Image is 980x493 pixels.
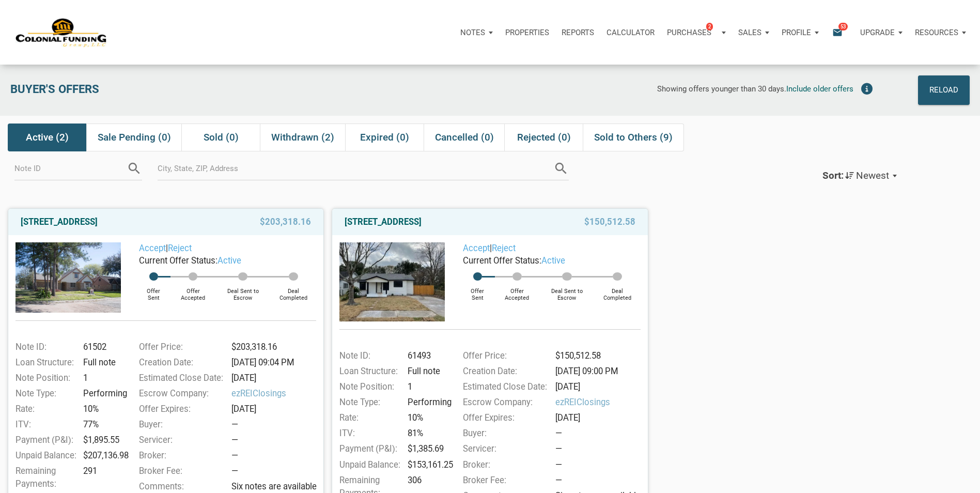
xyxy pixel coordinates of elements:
a: Properties [499,17,555,48]
div: Full note [80,356,126,369]
span: Newest [856,169,889,181]
div: 61502 [80,341,126,353]
a: [STREET_ADDRESS] [21,216,98,228]
span: | [463,243,516,253]
a: Profile [775,17,825,48]
div: Performing [404,396,450,409]
button: Reports [555,17,600,48]
a: Accept [139,243,166,253]
button: Resources [909,17,972,48]
div: Servicer: [134,434,228,446]
p: Upgrade [860,28,895,37]
button: Upgrade [854,17,909,48]
div: Offer Expires: [458,411,552,424]
a: Purchases2 [661,17,732,48]
span: ezREIClosings [555,396,646,409]
div: — [231,418,322,431]
a: [STREET_ADDRESS] [345,216,422,228]
div: $1,385.69 [404,442,450,455]
div: Offer Accepted [170,281,215,301]
span: Rejected (0) [517,131,571,144]
div: Escrow Company: [458,396,552,409]
div: Offer Price: [134,341,228,353]
span: $203,318.16 [260,216,311,228]
div: Note Type: [10,387,80,400]
div: Unpaid Balance: [10,449,80,462]
div: Broker: [458,458,552,471]
span: Include older offers [786,84,853,94]
div: Performing [80,387,126,400]
div: Full note [404,365,450,378]
div: Deal Sent to Escrow [215,281,271,301]
div: Deal Completed [595,281,641,301]
p: Profile [782,28,811,37]
div: 77% [80,418,126,431]
div: Offer Price: [458,349,552,362]
div: Note ID: [10,341,80,353]
i: email [831,26,844,38]
div: Note Position: [10,372,80,384]
img: 583015 [15,242,121,313]
div: Servicer: [458,442,552,455]
input: City, State, ZIP, Address [158,157,553,180]
div: Broker: [134,449,228,462]
div: Unpaid Balance: [334,458,403,471]
div: $1,895.55 [80,434,126,446]
div: Escrow Company: [134,387,228,400]
div: Offer Sent [136,281,171,301]
div: [DATE] [228,372,322,384]
span: — [231,466,238,476]
div: Sale Pending (0) [86,124,182,151]
div: Payment (P&I): [334,442,403,455]
div: — [231,449,322,462]
div: $207,136.98 [80,449,126,462]
div: Payment (P&I): [10,434,80,446]
a: Notes [454,17,499,48]
div: Reload [929,82,958,99]
div: — [555,458,646,471]
div: 291 [80,465,126,490]
p: Properties [505,28,549,37]
span: Expired (0) [360,131,409,144]
span: Active (2) [26,131,69,144]
div: [DATE] [552,411,646,424]
div: 1 [404,380,450,393]
i: search [127,161,142,176]
span: — [555,475,562,485]
a: Calculator [600,17,661,48]
div: Sold to Others (9) [583,124,684,151]
div: Estimated Close Date: [134,372,228,384]
div: [DATE] 09:00 PM [552,365,646,378]
p: Resources [915,28,958,37]
span: Showing offers younger than 30 days. [657,84,786,94]
span: active [541,256,565,266]
div: Expired (0) [345,124,424,151]
div: 10% [404,411,450,424]
a: Accept [463,243,490,253]
div: $203,318.16 [228,341,322,353]
button: Sales [732,17,775,48]
div: Creation Date: [134,356,228,369]
span: | [139,243,192,253]
p: Reports [562,28,594,37]
div: Loan Structure: [10,356,80,369]
div: Broker Fee: [134,465,228,477]
p: Sales [738,28,761,37]
div: ITV: [334,427,403,440]
div: Broker Fee: [458,474,552,487]
div: Active (2) [8,124,86,151]
div: Cancelled (0) [424,124,505,151]
button: email53 [825,17,854,48]
div: Loan Structure: [334,365,403,378]
span: ezREIClosings [231,387,322,400]
div: Deal Completed [270,281,316,301]
div: [DATE] [552,380,646,393]
div: — [555,427,646,440]
button: Reload [918,75,970,105]
div: Buyer: [458,427,552,440]
div: — [231,434,322,446]
div: Rate: [10,403,80,415]
span: Cancelled (0) [435,131,494,144]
